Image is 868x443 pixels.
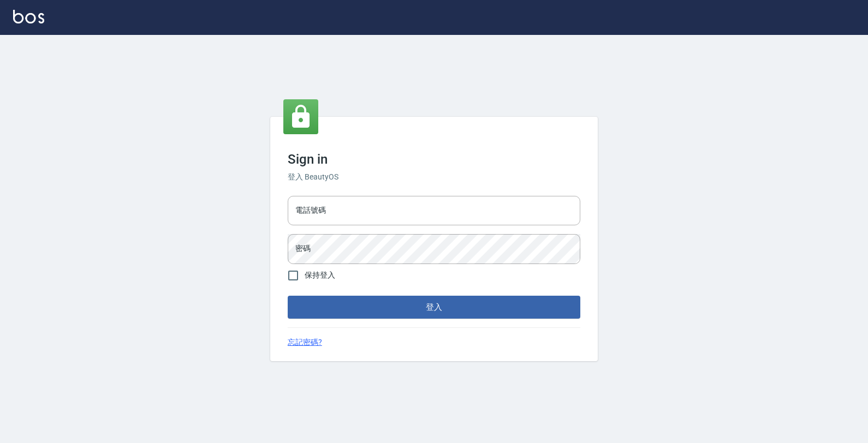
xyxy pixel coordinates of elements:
span: 保持登入 [305,270,335,281]
h3: Sign in [288,152,580,167]
img: Logo [13,10,44,23]
a: 忘記密碼? [288,337,322,348]
button: 登入 [288,296,580,319]
h6: 登入 BeautyOS [288,171,580,183]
